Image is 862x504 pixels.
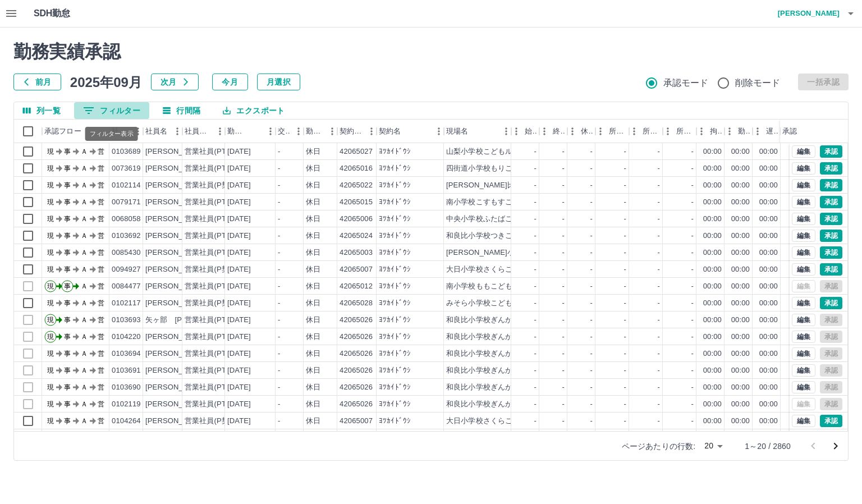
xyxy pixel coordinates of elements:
div: 42065003 [340,248,373,258]
div: 休日 [306,180,320,191]
div: 休日 [306,197,320,208]
div: 0079171 [112,197,141,208]
div: [PERSON_NAME] [145,281,207,292]
div: - [691,197,694,208]
div: - [658,214,660,224]
div: 勤務 [738,120,750,143]
div: 社員名 [143,120,182,143]
div: - [562,281,565,292]
div: ﾖﾂｶｲﾄﾞｳｼ [379,281,411,292]
div: 42065028 [340,298,373,309]
div: - [590,231,593,241]
button: ソート [246,123,262,139]
div: - [658,146,660,157]
div: - [658,298,660,309]
div: [PERSON_NAME] [145,248,207,258]
div: 所定終業 [629,120,663,143]
div: 0103689 [112,146,141,157]
div: - [278,214,280,224]
div: 42065006 [340,214,373,224]
button: 編集 [792,246,815,259]
div: 0102117 [112,298,141,309]
div: 00:00 [731,281,750,292]
text: 事 [64,232,71,240]
div: 所定開始 [609,120,627,143]
div: - [658,264,660,275]
div: 00:00 [759,248,778,258]
text: Ａ [81,148,88,155]
text: Ａ [81,164,88,172]
div: - [590,264,593,275]
div: 休日 [306,264,320,275]
div: 遅刻等 [753,120,781,143]
button: 編集 [792,314,815,326]
button: 前月 [13,74,61,90]
div: 始業 [525,120,537,143]
div: - [590,197,593,208]
div: - [624,231,626,241]
span: 承認モード [663,76,709,90]
div: 00:00 [703,214,722,224]
div: 中央小学校ふたばこどもルーム [446,214,549,224]
div: - [278,163,280,174]
text: Ａ [81,282,88,290]
div: 承認 [782,120,797,143]
div: [DATE] [227,231,251,241]
div: 勤務 [725,120,753,143]
div: 00:00 [703,281,722,292]
div: 休日 [306,163,320,174]
div: 始業 [511,120,539,143]
div: 00:00 [731,180,750,191]
div: - [534,248,537,258]
div: - [691,146,694,157]
div: 休日 [306,281,320,292]
div: - [624,146,626,157]
div: 営業社員(PT契約) [185,281,244,292]
div: - [658,180,660,191]
div: [PERSON_NAME] [145,163,207,174]
div: 所定終業 [643,120,661,143]
text: 事 [64,215,71,223]
div: ﾖﾂｶｲﾄﾞｳｼ [379,197,411,208]
button: 編集 [792,364,815,377]
div: 現場名 [444,120,511,143]
div: - [590,146,593,157]
div: 所定休憩 [663,120,696,143]
text: 事 [64,148,71,155]
text: 現 [47,282,54,290]
div: 0084477 [112,281,141,292]
div: 社員区分 [182,120,225,143]
div: [DATE] [227,163,251,174]
button: 次のページへ [824,435,847,457]
div: - [590,281,593,292]
button: 今月 [212,74,248,90]
div: - [534,298,537,309]
div: みそら小学校こどもルーム [446,298,535,309]
div: [PERSON_NAME] [145,214,207,224]
button: 月選択 [257,74,300,90]
div: [PERSON_NAME] [145,197,207,208]
div: 42065024 [340,231,373,241]
div: 0073619 [112,163,141,174]
div: - [278,197,280,208]
div: 勤務日 [225,120,276,143]
text: 営 [98,215,104,223]
div: - [590,163,593,174]
div: - [562,214,565,224]
text: Ａ [81,265,88,273]
button: 編集 [792,381,815,393]
div: 四街道小学校もりこどもルーム [446,163,549,174]
div: - [691,264,694,275]
div: 営業社員(PT契約) [185,231,244,241]
div: - [624,264,626,275]
button: メニュー [212,123,228,140]
div: 勤務日 [227,120,246,143]
div: - [534,163,537,174]
div: - [534,146,537,157]
text: 事 [64,282,71,290]
div: - [278,231,280,241]
text: 営 [98,181,104,189]
button: メニュー [169,123,186,140]
text: 事 [64,181,71,189]
div: ﾖﾂｶｲﾄﾞｳｼ [379,264,411,275]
